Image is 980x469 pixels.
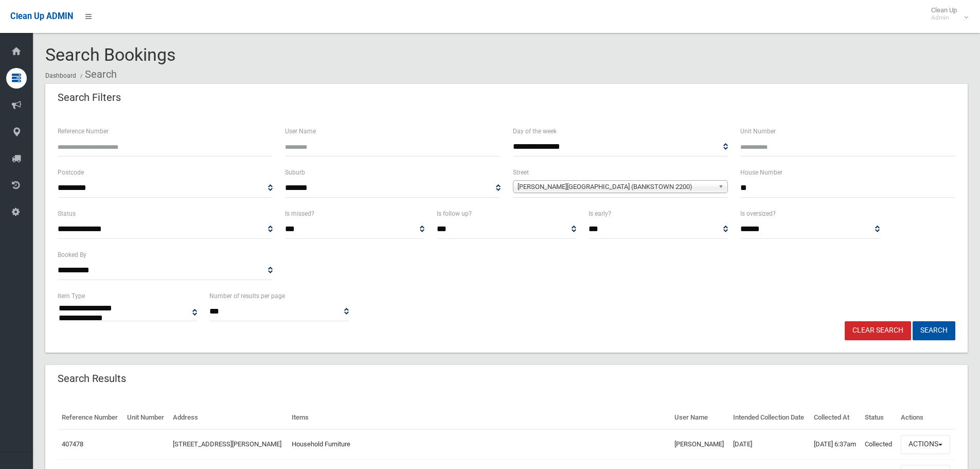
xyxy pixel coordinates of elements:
[729,406,809,429] th: Intended Collection Date
[285,167,305,178] label: Suburb
[437,208,472,219] label: Is follow up?
[169,406,288,429] th: Address
[288,429,671,459] td: Household Furniture
[78,65,117,84] li: Search
[285,126,316,137] label: User Name
[901,435,950,454] button: Actions
[45,369,138,389] header: Search Results
[58,249,86,260] label: Booked By
[518,181,714,193] span: [PERSON_NAME][GEOGRAPHIC_DATA] (BANKSTOWN 2200)
[513,126,557,137] label: Day of the week
[58,406,123,429] th: Reference Number
[10,11,73,21] span: Clean Up ADMIN
[861,406,897,429] th: Status
[740,126,776,137] label: Unit Number
[861,429,897,459] td: Collected
[62,440,83,448] a: 407478
[58,126,109,137] label: Reference Number
[173,440,281,448] a: [STREET_ADDRESS][PERSON_NAME]
[740,208,776,219] label: Is oversized?
[209,290,285,302] label: Number of results per page
[45,88,133,108] header: Search Filters
[845,321,911,340] a: Clear Search
[58,290,85,302] label: Item Type
[729,429,809,459] td: [DATE]
[123,406,169,429] th: Unit Number
[810,406,861,429] th: Collected At
[926,6,967,22] span: Clean Up
[670,429,729,459] td: [PERSON_NAME]
[670,406,729,429] th: User Name
[897,406,955,429] th: Actions
[740,167,782,178] label: House Number
[285,208,314,219] label: Is missed?
[931,14,957,22] small: Admin
[45,44,176,65] span: Search Bookings
[810,429,861,459] td: [DATE] 6:37am
[513,167,529,178] label: Street
[58,167,84,178] label: Postcode
[589,208,611,219] label: Is early?
[58,208,76,219] label: Status
[288,406,671,429] th: Items
[913,321,955,340] button: Search
[45,72,76,79] a: Dashboard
